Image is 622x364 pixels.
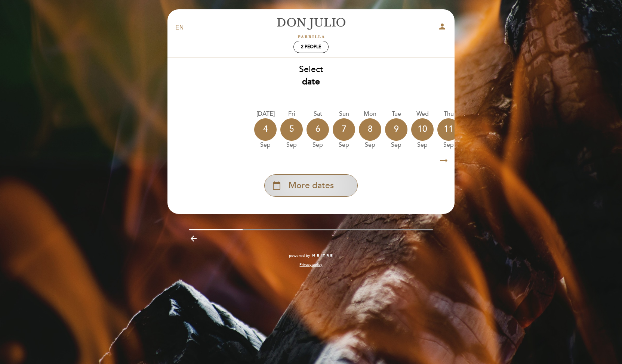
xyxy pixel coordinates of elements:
div: 11 [437,118,460,141]
div: Sep [359,141,381,149]
img: MEITRE [312,254,333,258]
div: 10 [411,118,434,141]
div: Sep [437,141,460,149]
span: More dates [289,180,334,192]
div: 8 [359,118,381,141]
b: date [302,77,320,87]
div: [DATE] [254,110,277,118]
div: Wed [411,110,434,118]
div: 4 [254,118,277,141]
div: Sep [411,141,434,149]
div: Thu [437,110,460,118]
div: 7 [333,118,355,141]
div: Mon [359,110,381,118]
i: arrow_right_alt [438,153,449,169]
i: arrow_backward [189,234,198,243]
div: Sep [254,141,277,149]
button: person [438,22,447,34]
span: 2 people [301,44,321,50]
div: Sep [280,141,303,149]
a: powered by [289,253,333,258]
div: Sun [333,110,355,118]
div: Sat [307,110,329,118]
div: Select [167,63,455,88]
div: Sep [333,141,355,149]
div: 5 [280,118,303,141]
div: Sep [307,141,329,149]
div: 9 [385,118,407,141]
i: person [438,22,447,31]
span: powered by [289,253,310,258]
div: 6 [307,118,329,141]
div: Fri [280,110,303,118]
i: calendar_today [272,179,281,192]
div: Tue [385,110,407,118]
div: Sep [385,141,407,149]
a: Privacy policy [299,262,322,267]
a: [PERSON_NAME] [264,18,358,38]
